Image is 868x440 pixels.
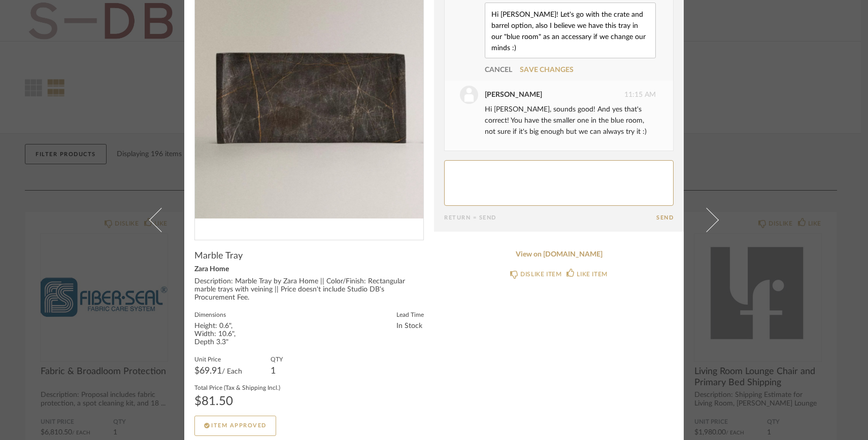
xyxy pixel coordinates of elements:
[194,395,280,408] div: $81.50
[485,66,512,74] a: Cancel
[485,104,656,137] div: Hi [PERSON_NAME], sounds good! And yes that's correct! You have the smaller one in the blue room,...
[271,367,283,375] div: 1
[194,278,424,302] div: Description: Marble Tray by Zara Home || Color/Finish: Rectangular marble trays with veining || P...
[396,322,424,331] div: In Stock
[194,355,242,363] label: Unit Price
[194,250,243,262] span: Marble Tray
[194,416,276,436] button: Item Approved
[222,368,242,375] span: / Each
[194,266,424,274] div: Zara Home
[194,322,255,347] div: Height: 0.6", Width: 10.6", Depth 3.3"
[271,355,283,363] label: QTY
[656,214,674,221] button: Send
[194,310,255,318] label: Dimensions
[194,366,222,376] span: $69.91
[485,89,542,100] div: [PERSON_NAME]
[396,310,424,318] label: Lead Time
[444,250,674,259] a: View on [DOMAIN_NAME]
[577,269,607,279] div: LIKE ITEM
[211,423,266,428] span: Item Approved
[520,66,574,74] a: Save Changes
[194,383,280,391] label: Total Price (Tax & Shipping Incl.)
[460,86,656,104] div: 11:15 AM
[520,269,561,279] div: DISLIKE ITEM
[444,214,656,221] div: Return = Send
